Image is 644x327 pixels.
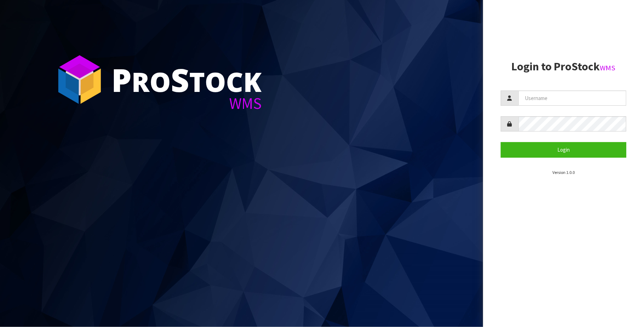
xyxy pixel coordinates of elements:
[501,60,626,73] h2: Login to ProStock
[53,53,106,106] img: ProStock Cube
[552,170,575,175] small: Version 1.0.0
[518,90,626,106] input: Username
[111,64,262,95] div: ro tock
[600,63,615,72] small: WMS
[111,58,132,101] span: P
[111,95,262,111] div: WMS
[501,142,626,157] button: Login
[171,58,189,101] span: S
